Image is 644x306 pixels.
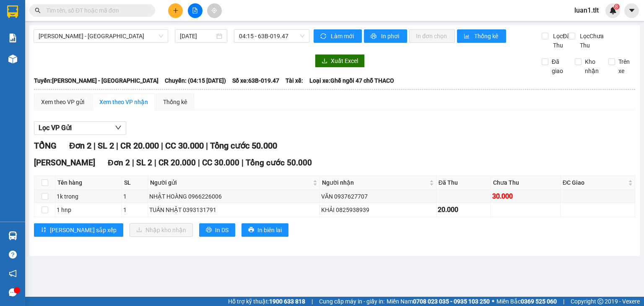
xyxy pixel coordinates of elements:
[115,124,122,131] span: down
[165,76,226,85] span: Chuyến: (04:15 [DATE])
[149,192,318,201] div: NHẬT HOÀNG 0966226006
[173,8,179,13] span: plus
[315,54,365,68] button: downloadXuất Excel
[321,192,435,201] div: VĂN 0937627707
[199,223,235,237] button: printerIn DS
[624,3,639,18] button: caret-down
[41,227,47,233] span: sort-ascending
[521,298,557,305] strong: 0369 525 060
[239,30,305,42] span: 04:15 - 63B-019.47
[548,57,569,76] span: Đã giao
[168,3,183,18] button: plus
[496,297,557,306] span: Miền Bắc
[130,223,193,237] button: downloadNhập kho nhận
[228,297,305,306] span: Hỗ trợ kỹ thuật:
[211,8,217,13] span: aim
[108,158,130,167] span: Đơn 2
[39,123,72,133] span: Lọc VP Gửi
[457,29,506,43] button: bar-chartThống kê
[34,141,57,151] span: TỔNG
[322,58,327,65] span: download
[491,176,561,190] th: Chưa Thu
[8,231,17,240] img: warehouse-icon
[123,192,146,201] div: 1
[474,31,499,41] span: Thống kê
[232,76,279,85] span: Số xe: 63B-019.47
[409,29,455,43] button: In đơn chọn
[50,225,117,235] span: [PERSON_NAME] sắp xếp
[57,205,120,214] div: 1 hnp
[9,269,17,277] span: notification
[120,141,159,151] span: CR 20.000
[7,5,18,18] img: logo-vxr
[246,158,312,167] span: Tổng cước 50.000
[210,141,277,151] span: Tổng cước 50.000
[550,31,571,50] span: Lọc Đã Thu
[314,29,362,43] button: syncLàm mới
[563,297,564,306] span: |
[206,227,212,233] span: printer
[241,223,288,237] button: printerIn biên lai
[8,55,17,63] img: warehouse-icon
[116,141,118,151] span: |
[312,297,313,306] span: |
[387,297,490,306] span: Miền Nam
[98,141,114,151] span: SL 2
[55,176,122,190] th: Tên hàng
[123,205,146,214] div: 1
[286,76,303,85] span: Tài xế:
[149,205,318,214] div: TUẤN NHẬT 0393131791
[582,57,602,76] span: Kho nhận
[413,298,490,305] strong: 0708 023 035 - 0935 103 250
[576,31,609,50] span: Lọc Chưa Thu
[35,8,41,13] span: search
[188,3,203,18] button: file-add
[9,288,17,296] span: message
[41,97,84,107] div: Xem theo VP gửi
[161,141,163,151] span: |
[154,158,156,167] span: |
[132,158,134,167] span: |
[158,158,196,167] span: CR 20.000
[34,223,123,237] button: sort-ascending[PERSON_NAME] sắp xếp
[331,31,355,41] span: Làm mới
[364,29,407,43] button: printerIn phơi
[371,33,378,40] span: printer
[492,300,494,303] span: ⚪️
[34,77,158,84] b: Tuyến: [PERSON_NAME] - [GEOGRAPHIC_DATA]
[136,158,152,167] span: SL 2
[609,7,617,14] img: icon-new-feature
[9,251,17,259] span: question-circle
[163,97,187,107] div: Thống kê
[57,192,120,201] div: 1k trong
[39,30,163,42] span: Hồ Chí Minh - Mỹ Tho
[331,56,358,65] span: Xuất Excel
[202,158,239,167] span: CC 30.000
[180,31,214,41] input: 15/09/2025
[436,176,491,190] th: Đã Thu
[206,141,208,151] span: |
[34,121,126,135] button: Lọc VP Gửi
[322,178,428,187] span: Người nhận
[8,34,17,42] img: solution-icon
[93,141,96,151] span: |
[438,204,489,215] div: 20.000
[248,227,254,233] span: printer
[615,4,618,10] span: 8
[321,205,435,214] div: KHẢI 0825938939
[614,4,620,10] sup: 8
[46,6,145,15] input: Tìm tên, số ĐT hoặc mã đơn
[99,97,148,107] div: Xem theo VP nhận
[320,33,327,40] span: sync
[192,8,198,13] span: file-add
[34,158,95,167] span: [PERSON_NAME]
[257,225,282,235] span: In biên lai
[69,141,91,151] span: Đơn 2
[122,176,148,190] th: SL
[464,33,471,40] span: bar-chart
[628,7,636,14] span: caret-down
[309,76,394,85] span: Loại xe: Ghế ngồi 47 chỗ THACO
[597,298,603,304] span: copyright
[319,297,384,306] span: Cung cấp máy in - giấy in:
[150,178,311,187] span: Người gửi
